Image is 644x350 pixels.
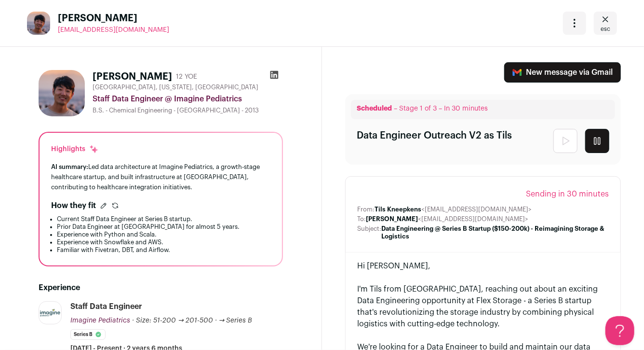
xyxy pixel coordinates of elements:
[381,225,604,239] b: Data Engineering @ Series B Startup ($150-200k) - Reimagining Storage & Logistics
[51,200,96,211] h2: How they fit
[39,282,283,294] h2: Experience
[176,72,197,82] div: 12 YOE
[366,215,528,223] dd: <[EMAIL_ADDRESS][DOMAIN_NAME]>
[57,246,270,254] li: Familiar with Fivetran, DBT, and Airflow.
[444,105,488,112] span: In 30 minutes
[70,317,130,324] span: Imagine Pediatrics
[93,70,172,84] h1: [PERSON_NAME]
[601,25,610,33] span: esc
[357,260,609,272] div: Hi [PERSON_NAME],
[51,144,99,154] div: Highlights
[93,107,283,114] div: B.S. - Chemical Engineering - [GEOGRAPHIC_DATA] - 2013
[439,105,442,112] span: –
[219,317,253,324] span: → Series B
[58,25,169,35] a: [EMAIL_ADDRESS][DOMAIN_NAME]
[57,238,270,246] li: Experience with Snowflake and AWS.
[132,317,213,324] span: · Size: 51-200 → 201-500
[605,316,634,345] iframe: Help Scout Beacon - Open
[39,308,61,318] img: 23a299ce01ce3857e20489a1b8e158fe05d0981c7becac3f87049ebaaf4298d3.svg
[394,105,397,112] span: –
[27,12,50,35] img: 7a6507fb076b621da2a164901df4a08d8aeacd2012a3b05f4ff7d797f0f9a4f2.jpg
[594,12,617,35] a: Close
[215,316,217,325] span: ·
[375,206,421,212] b: Tils Kneepkens
[357,105,392,112] span: Scheduled
[93,93,283,105] div: Staff Data Engineer @ Imagine Pediatrics
[58,27,169,33] span: [EMAIL_ADDRESS][DOMAIN_NAME]
[70,329,106,340] li: Series B
[357,283,609,330] div: I'm Tils from [GEOGRAPHIC_DATA], reaching out about an exciting Data Engineering opportunity at F...
[357,206,375,213] dt: From:
[57,215,270,223] li: Current Staff Data Engineer at Series B startup.
[357,225,381,240] dt: Subject:
[375,206,532,213] dd: <[EMAIL_ADDRESS][DOMAIN_NAME]>
[58,12,169,25] span: [PERSON_NAME]
[57,223,270,231] li: Prior Data Engineer at [GEOGRAPHIC_DATA] for almost 5 years.
[357,215,366,223] dt: To:
[70,301,142,312] div: Staff Data Engineer
[563,12,586,35] button: Open dropdown
[357,129,512,153] div: Data Engineer Outreach V2 as Tils
[399,105,437,112] span: Stage 1 of 3
[366,216,418,222] b: [PERSON_NAME]
[51,164,88,170] span: AI summary:
[526,188,609,200] span: Sending in 30 minutes
[57,231,270,238] li: Experience with Python and Scala.
[39,70,85,116] img: 7a6507fb076b621da2a164901df4a08d8aeacd2012a3b05f4ff7d797f0f9a4f2.jpg
[51,162,270,192] div: Led data architecture at Imagine Pediatrics, a growth-stage healthcare startup, and built infrast...
[93,84,258,91] span: [GEOGRAPHIC_DATA], [US_STATE], [GEOGRAPHIC_DATA]
[504,62,621,83] a: New message via Gmail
